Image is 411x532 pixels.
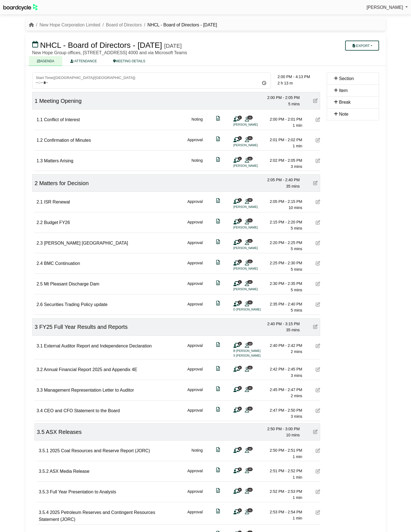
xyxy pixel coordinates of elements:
span: Break [339,100,351,105]
span: 11 [247,136,253,140]
span: 11 [247,447,253,451]
li: [PERSON_NAME] [233,205,275,209]
span: Management Representation Letter to Auditor [44,388,134,392]
span: ISR Renewal [44,200,70,204]
div: Approval [187,509,203,523]
div: 2:53 PM - 2:54 PM [263,509,302,515]
span: 1 [238,239,242,243]
li: S [PERSON_NAME] [233,353,275,358]
span: 11 [247,260,253,263]
span: 1 [238,136,242,140]
span: 1 min [293,475,302,479]
div: Approval [187,240,203,252]
a: New Hope Corporation Limited [39,23,100,27]
span: 3.5.1 [39,448,49,453]
div: 2:00 PM - 2:05 PM [261,95,300,101]
div: Noting [191,157,203,170]
div: 2:40 PM - 3:15 PM [261,321,300,327]
span: 3.3 [37,388,43,392]
span: 35 mins [286,184,300,188]
span: 2.5 [37,282,43,286]
span: External Auditor Report and Independence Declaration [44,344,152,348]
li: [PERSON_NAME] [233,143,275,148]
span: 0 [238,468,242,471]
span: Matters Arising [44,158,73,163]
div: Approval [187,468,203,480]
span: Mt Pleasant Discharge Dam [44,282,99,286]
span: 0 [238,488,242,491]
li: [PERSON_NAME] [233,246,275,250]
div: 2:01 PM - 2:02 PM [263,137,302,143]
div: Approval [187,260,203,272]
span: 1 min [293,516,302,520]
span: Meeting Opening [39,98,81,104]
span: New Hope Group offices, [STREET_ADDRESS] 4000 and via Microsoft Teams [32,50,187,55]
span: 2025 Petroleum Reserves and Contingent Resources Statement (JORC) [39,510,155,522]
span: 1.3 [37,158,43,163]
span: NHCL - Board of Directors - [DATE] [40,41,162,49]
div: 2:00 PM - 4:13 PM [278,74,320,80]
span: Full Year Presentation to Analysts [50,489,116,494]
span: CEO and CFO Statement to the Board [44,408,120,413]
span: FY25 Full Year Results and Reports [39,324,128,330]
span: 2 h 13 m [278,81,293,85]
span: Budget FY26 [44,220,70,225]
span: 2.1 [37,200,43,204]
span: 3 mins [291,414,302,419]
span: 1 min [293,495,302,500]
div: 2:02 PM - 2:05 PM [263,157,302,163]
div: Approval [187,366,203,379]
span: 2 mins [291,349,302,354]
span: 3 mins [291,373,302,378]
div: 2:47 PM - 2:50 PM [263,407,302,413]
span: 5 mins [291,247,302,251]
span: 1 [35,98,38,104]
span: 1.2 [37,138,43,143]
div: 2:05 PM - 2:40 PM [261,177,300,183]
span: Conflict of Interest [44,117,80,122]
span: 5 mins [288,102,300,106]
div: 2:42 PM - 2:45 PM [263,366,302,372]
span: 1 min [293,454,302,459]
span: 3 [35,324,38,330]
li: NHCL - Board of Directors - [DATE] [142,21,217,29]
li: D [PERSON_NAME] [233,307,275,312]
span: 1 [238,218,242,222]
span: 1 [238,157,242,160]
span: 3.5.2 [39,469,49,474]
li: [PERSON_NAME] [233,122,275,127]
span: 3.2 [37,367,43,372]
span: 10 mins [288,205,302,210]
span: 35 mins [286,328,300,332]
span: 3.5.3 [39,489,49,494]
span: 0 [238,366,242,369]
div: 2:40 PM - 2:42 PM [263,342,302,349]
span: 11 [247,386,253,390]
img: BoardcycleBlackGreen-aaafeed430059cb809a45853b8cf6d952af9d84e6e89e1f1685b34bfd5cb7d64.svg [3,4,38,11]
span: 5 mins [291,308,302,312]
div: Approval [187,137,203,149]
span: 3 mins [291,164,302,169]
div: 2:00 PM - 2:01 PM [263,116,302,122]
span: 11 [247,157,253,160]
a: ATTENDANCE [62,56,105,66]
div: 2:25 PM - 2:30 PM [263,260,302,266]
span: 11 [247,218,253,222]
span: 11 [247,407,253,410]
li: [PERSON_NAME] [233,163,275,168]
div: [DATE] [164,43,182,49]
div: 2:45 PM - 2:47 PM [263,387,302,393]
span: 5 mins [291,288,302,292]
span: 3.4 [37,408,43,413]
span: 3.5.4 [39,510,49,515]
div: 2:52 PM - 2:53 PM [263,488,302,494]
span: 2.2 [37,220,43,225]
button: Export [345,41,379,51]
span: ASX Media Release [50,469,89,474]
span: Annual Financial Report 2025 and Appendix 4E [44,367,137,372]
span: 11 [247,488,253,491]
span: [PERSON_NAME] [367,5,403,10]
span: 3.1 [37,344,43,348]
span: Section [339,76,354,81]
span: 2025 Coal Resources and Reserve Report (JORC) [50,448,150,453]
